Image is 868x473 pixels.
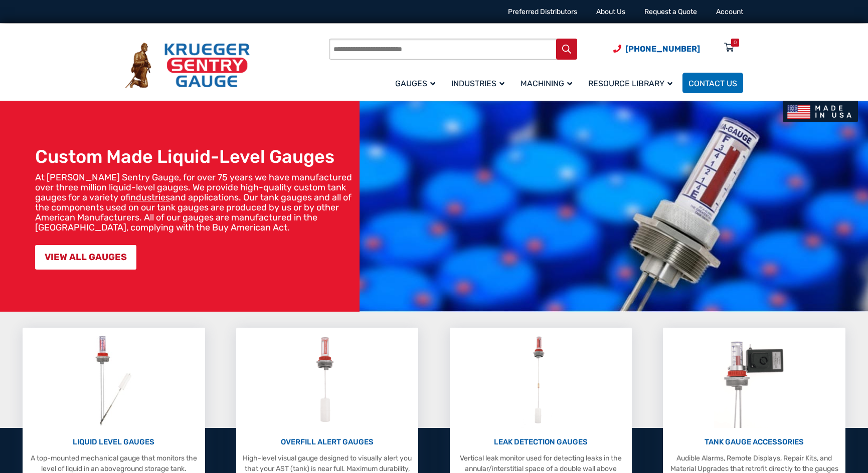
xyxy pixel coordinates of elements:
[451,79,504,88] span: Industries
[130,192,170,203] a: industries
[389,71,445,95] a: Gauges
[714,333,795,428] img: Tank Gauge Accessories
[35,245,136,270] a: VIEW ALL GAUGES
[455,436,627,448] p: LEAK DETECTION GAUGES
[395,79,435,88] span: Gauges
[682,73,743,93] a: Contact Us
[668,436,840,448] p: TANK GAUGE ACCESSORIES
[588,79,672,88] span: Resource Library
[625,44,700,54] span: [PHONE_NUMBER]
[241,436,414,448] p: OVERFILL ALERT GAUGES
[35,172,355,232] p: At [PERSON_NAME] Sentry Gauge, for over 75 years we have manufactured over three million liquid-l...
[688,79,737,88] span: Contact Us
[734,39,737,47] div: 0
[508,8,577,16] a: Preferred Distributors
[613,43,700,55] a: Phone Number (920) 434-8860
[35,146,355,167] h1: Custom Made Liquid-Level Gauges
[783,101,858,122] img: Made In USA
[582,71,682,95] a: Resource Library
[520,79,572,88] span: Machining
[360,101,868,312] img: bg_hero_bannerksentry
[305,333,350,428] img: Overfill Alert Gauges
[596,8,625,16] a: About Us
[521,333,561,428] img: Leak Detection Gauges
[644,8,697,16] a: Request a Quote
[125,43,250,89] img: Krueger Sentry Gauge
[514,71,582,95] a: Machining
[716,8,743,16] a: Account
[87,333,140,428] img: Liquid Level Gauges
[445,71,514,95] a: Industries
[28,436,200,448] p: LIQUID LEVEL GAUGES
